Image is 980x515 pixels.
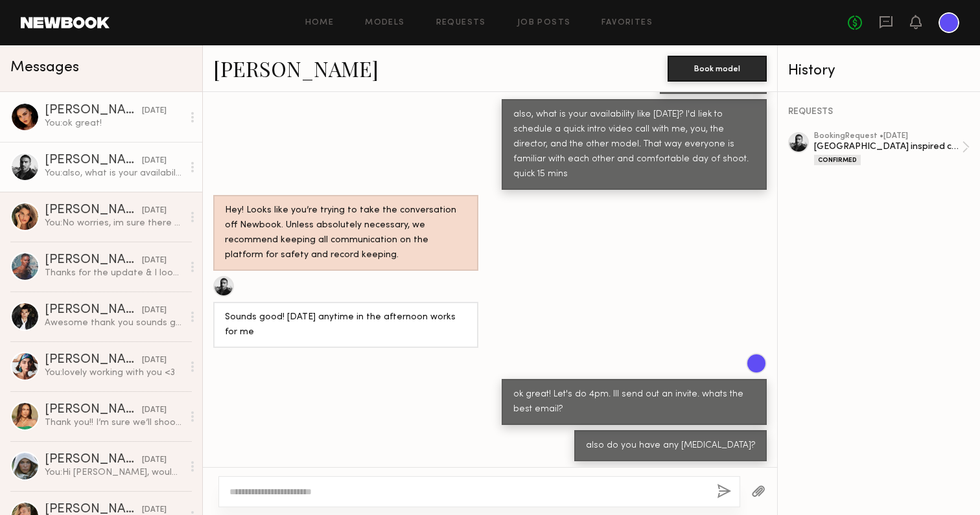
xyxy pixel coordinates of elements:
[45,204,142,217] div: [PERSON_NAME]
[814,141,962,153] div: [GEOGRAPHIC_DATA] inspired commercial
[225,310,467,340] div: Sounds good! [DATE] anytime in the afternoon works for me
[142,205,167,217] div: [DATE]
[45,117,183,130] div: You: ok great!
[45,404,142,417] div: [PERSON_NAME]
[142,354,167,367] div: [DATE]
[513,387,755,417] div: ok great! Let's do 4pm. Ill send out an invite. whats the best email?
[436,19,486,27] a: Requests
[225,203,467,263] div: Hey! Looks like you’re trying to take the conversation off Newbook. Unless absolutely necessary, ...
[601,19,653,27] a: Favorites
[45,217,183,229] div: You: No worries, im sure there will be other projects for us to work on in the future <3
[45,154,142,167] div: [PERSON_NAME]
[668,62,767,73] a: Book model
[142,404,167,417] div: [DATE]
[142,105,167,117] div: [DATE]
[213,54,379,82] a: [PERSON_NAME]
[10,60,79,75] span: Messages
[45,304,142,317] div: [PERSON_NAME]
[586,439,755,453] div: also do you have any [MEDICAL_DATA]?
[513,108,755,182] div: also, what is your availability like [DATE]? I'd liek to schedule a quick intro video call with m...
[45,417,183,429] div: Thank you!! I’m sure we’ll shoot soon 😄
[142,155,167,167] div: [DATE]
[517,19,571,27] a: Job Posts
[142,454,167,466] div: [DATE]
[45,354,142,367] div: [PERSON_NAME]
[305,19,334,27] a: Home
[45,367,183,379] div: You: lovely working with you <3
[814,155,861,165] div: Confirmed
[668,56,767,82] button: Book model
[45,267,183,279] div: Thanks for the update & I look forward to hearing from you.
[45,167,183,179] div: You: also, what is your availability like [DATE]? I'd liek to schedule a quick intro video call w...
[814,132,970,165] a: bookingRequest •[DATE][GEOGRAPHIC_DATA] inspired commercialConfirmed
[788,63,970,78] div: History
[142,255,167,267] div: [DATE]
[45,317,183,329] div: Awesome thank you sounds great
[45,254,142,267] div: [PERSON_NAME]
[365,19,404,27] a: Models
[45,453,142,466] div: [PERSON_NAME]
[45,104,142,117] div: [PERSON_NAME]
[788,108,970,117] div: REQUESTS
[142,304,167,317] div: [DATE]
[45,466,183,479] div: You: Hi [PERSON_NAME], would love to shoot with you if you're available! Wasn't sure if you decli...
[814,132,962,141] div: booking Request • [DATE]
